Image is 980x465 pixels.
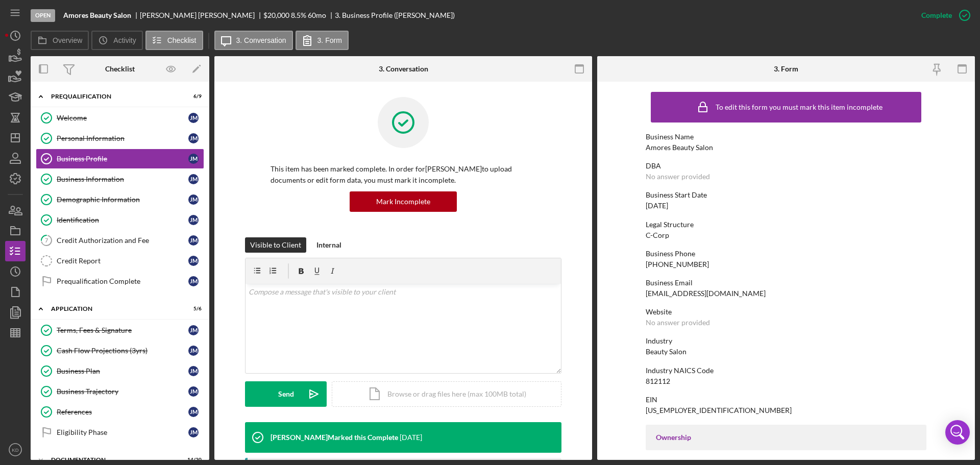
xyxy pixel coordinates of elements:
[31,31,89,50] button: Overview
[271,163,536,186] p: This item has been marked complete. In order for [PERSON_NAME] to upload documents or edit form d...
[646,191,926,199] div: Business Start Date
[646,202,668,210] div: [DATE]
[646,396,926,404] div: EIN
[774,65,798,73] div: 3. Form
[36,149,204,169] a: Business ProfileJM
[250,237,301,253] div: Visible to Client
[236,36,286,44] label: 3. Conversation
[921,5,952,26] div: Complete
[646,406,792,414] div: [US_EMPLOYER_IDENTIFICATION_NUMBER]
[646,366,926,375] div: Industry NAICS Code
[57,347,188,355] div: Cash Flow Projections (3yrs)
[57,387,188,396] div: Business Trajectory
[51,457,176,463] div: Documentation
[188,346,199,356] div: J M
[36,210,204,230] a: IdentificationJM
[57,428,188,436] div: Eligibility Phase
[646,221,926,229] div: Legal Structure
[57,195,188,204] div: Demographic Information
[183,457,202,463] div: 14 / 20
[188,366,199,376] div: J M
[646,377,670,385] div: 812112
[188,133,199,143] div: J M
[316,237,341,253] div: Internal
[36,189,204,210] a: Demographic InformationJM
[188,154,199,164] div: J M
[188,215,199,225] div: J M
[311,237,347,253] button: Internal
[36,169,204,189] a: Business InformationJM
[36,251,204,271] a: Credit ReportJM
[57,277,188,285] div: Prequalification Complete
[5,439,26,460] button: KD
[296,31,349,50] button: 3. Form
[57,216,188,224] div: Identification
[36,320,204,340] a: Terms, Fees & SignatureJM
[376,191,430,212] div: Mark Incomplete
[57,175,188,183] div: Business Information
[646,279,926,287] div: Business Email
[57,114,188,122] div: Welcome
[145,31,203,50] button: Checklist
[646,337,926,345] div: Industry
[291,11,306,19] div: 8.5 %
[350,191,457,212] button: Mark Incomplete
[646,308,926,316] div: Website
[36,340,204,361] a: Cash Flow Projections (3yrs)JM
[188,427,199,437] div: J M
[113,36,136,44] label: Activity
[308,11,326,19] div: 60 mo
[57,236,188,244] div: Credit Authorization and Fee
[51,93,176,100] div: Prequalification
[646,319,710,327] div: No answer provided
[188,235,199,246] div: J M
[63,11,131,19] b: Amores Beauty Salon
[646,173,710,181] div: No answer provided
[716,103,883,111] div: To edit this form you must mark this item incomplete
[646,133,926,141] div: Business Name
[945,420,970,445] div: Open Intercom Messenger
[911,5,975,26] button: Complete
[57,408,188,416] div: References
[36,128,204,149] a: Personal InformationJM
[245,381,327,407] button: Send
[140,11,263,19] div: [PERSON_NAME] [PERSON_NAME]
[105,65,135,73] div: Checklist
[45,237,48,243] tspan: 7
[188,276,199,286] div: J M
[36,271,204,291] a: Prequalification CompleteJM
[646,143,713,152] div: Amores Beauty Salon
[188,386,199,397] div: J M
[271,433,398,442] div: [PERSON_NAME] Marked this Complete
[379,65,428,73] div: 3. Conversation
[167,36,197,44] label: Checklist
[335,11,455,19] div: 3. Business Profile ([PERSON_NAME])
[51,306,176,312] div: Application
[91,31,142,50] button: Activity
[188,113,199,123] div: J M
[400,433,422,442] time: 2025-09-07 01:30
[646,250,926,258] div: Business Phone
[57,134,188,142] div: Personal Information
[31,9,55,22] div: Open
[36,230,204,251] a: 7Credit Authorization and FeeJM
[36,381,204,402] a: Business TrajectoryJM
[57,257,188,265] div: Credit Report
[36,108,204,128] a: WelcomeJM
[36,422,204,443] a: Eligibility PhaseJM
[317,36,342,44] label: 3. Form
[53,36,82,44] label: Overview
[188,174,199,184] div: J M
[646,162,926,170] div: DBA
[188,325,199,335] div: J M
[263,11,289,19] span: $20,000
[57,367,188,375] div: Business Plan
[646,289,766,298] div: [EMAIL_ADDRESS][DOMAIN_NAME]
[188,194,199,205] div: J M
[183,93,202,100] div: 6 / 9
[245,237,306,253] button: Visible to Client
[36,402,204,422] a: ReferencesJM
[36,361,204,381] a: Business PlanJM
[12,447,18,453] text: KD
[57,326,188,334] div: Terms, Fees & Signature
